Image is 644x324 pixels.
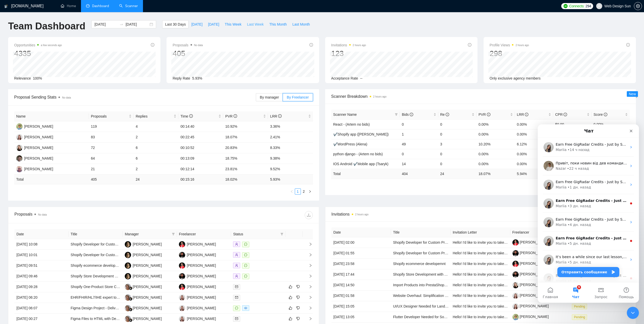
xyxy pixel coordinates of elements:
[18,79,29,84] div: Mariia
[89,111,134,121] th: Proposals
[179,263,216,267] a: AT[PERSON_NAME]
[179,306,216,310] a: JP[PERSON_NAME]
[287,294,294,300] button: like
[512,250,519,256] img: c1XGIR80b-ujuyfVcW6A3kaqzQZRcZzackAGyi0NecA1iqtpIyJxhaP9vgsW63mpYE
[512,304,549,308] a: [PERSON_NAME]
[512,272,549,276] a: [PERSON_NAME]
[187,252,216,258] div: [PERSON_NAME]
[8,20,85,32] h1: Team Dashboard
[296,295,300,299] span: dislike
[244,253,247,256] span: message
[24,134,53,140] div: [PERSON_NAME]
[289,317,292,321] span: like
[395,113,398,116] span: filter
[515,129,553,139] td: 0.00%
[268,143,313,153] td: 8.33%
[393,315,478,319] a: Flutter Developer Needed for Social Media Application
[125,242,162,246] a: NR[PERSON_NAME]
[133,316,162,321] div: [PERSON_NAME]
[16,167,53,171] a: SS[PERSON_NAME]
[187,295,216,300] div: [PERSON_NAME]
[333,112,357,117] span: Scanner Name
[125,253,162,257] a: NR[PERSON_NAME]
[440,112,449,117] span: Re
[57,171,70,174] span: Запрос
[125,262,131,269] img: NR
[287,316,294,322] button: like
[333,152,383,156] a: python django - (Artem no bids)
[165,22,186,27] span: Last 30 Days
[173,76,190,80] span: Reply Rate
[133,263,162,268] div: [PERSON_NAME]
[133,252,162,258] div: [PERSON_NAME]
[290,190,293,193] span: left
[512,239,519,246] img: c1gYzaiHUxzr9pyMKNIHxZ8zNyqQY9LeMr9TiodOxNT0d-ipwb5dqWQRi3NaJcazU8
[194,44,203,47] span: No data
[179,252,185,258] img: DS
[16,135,53,139] a: JP[PERSON_NAME]
[287,305,294,311] button: like
[333,132,389,136] a: ✔Shopify app ([PERSON_NAME])
[634,4,642,8] span: setting
[553,119,592,129] td: $0.00
[295,294,301,300] button: dislike
[6,111,16,122] img: Profile image for Mariia
[16,123,23,130] img: IT
[307,188,313,195] li: Next Page
[125,241,131,247] img: NR
[333,122,370,126] a: React - (Artem no bids)
[512,282,519,288] img: c1lA9BsF5ekLmkb4qkoMBbm_RNtTuon5aV-MajedG1uHbc9xb_758DYF03Xihb5AW5
[393,272,468,276] a: Shopify Store Development with API Integration
[179,284,185,290] img: AT
[564,113,567,116] span: info-circle
[225,22,241,27] span: This Week
[179,305,185,311] img: JP
[18,98,29,103] div: Mariia
[569,3,584,9] span: Connects:
[125,274,162,278] a: NR[PERSON_NAME]
[410,113,413,116] span: info-circle
[179,241,185,247] img: AT
[92,4,109,8] span: Dashboard
[71,285,190,289] a: Shopify One-Product Store Creation with English/French Copy & Translation
[187,263,216,268] div: [PERSON_NAME]
[572,304,589,308] a: Pending
[222,20,244,28] button: This Week
[301,189,307,194] a: 2
[134,111,178,121] th: Replies
[353,44,366,47] time: 2 hours ago
[129,287,132,290] img: gigradar-bm.png
[225,114,237,118] span: PVR
[268,132,313,143] td: 2.41%
[476,129,515,139] td: 0.00%
[41,44,62,47] time: a few seconds ago
[133,284,162,290] div: [PERSON_NAME]
[512,315,549,319] a: [PERSON_NAME]
[295,189,301,194] a: 1
[479,112,490,117] span: PVR
[125,316,162,320] a: MC[PERSON_NAME]
[187,273,216,279] div: [PERSON_NAME]
[592,119,630,129] td: 0.00%
[490,49,529,58] div: 298
[555,112,567,117] span: CPR
[512,303,519,310] img: c1rlM94zDiz4umbxy82VIoyh5gfdYSfjqZlQ5k6nxFCVSoeVjJM9O3ib3Vp8ivm6kD
[289,285,292,289] span: like
[89,143,134,153] td: 72
[296,285,300,289] span: dislike
[278,114,282,118] span: info-circle
[446,113,449,116] span: info-circle
[178,132,223,143] td: 00:22:45
[512,314,519,320] img: c1QZtMGNk9pUEPPcu-m3qPvaiJIVSA8uDcVdZgirdPYDHaMJjzT6cVSZcSZP9q39Fy
[333,162,389,166] a: IOS Android ✔Mobile app (Tsaryk)
[476,119,515,129] td: 0.00%
[331,42,366,48] span: Invitations
[189,20,205,28] button: [DATE]
[171,230,176,238] span: filter
[438,139,477,149] td: 3
[572,314,587,320] span: Pending
[287,284,294,290] button: like
[295,316,301,322] button: dislike
[151,43,154,47] span: info-circle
